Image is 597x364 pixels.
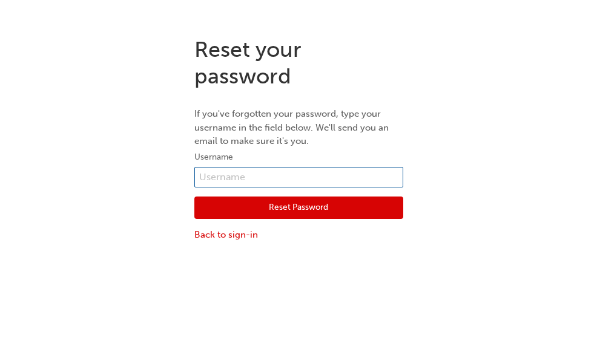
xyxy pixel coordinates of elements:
[194,167,403,187] input: Username
[194,150,403,164] label: Username
[194,197,403,219] button: Reset Password
[194,228,403,242] a: Back to sign-in
[194,107,403,148] p: If you've forgotten your password, type your username in the field below. We'll send you an email...
[194,36,403,89] h1: Reset your password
